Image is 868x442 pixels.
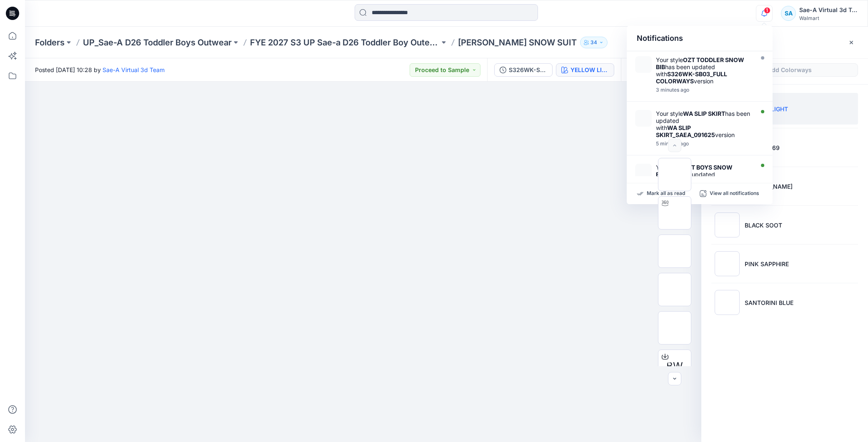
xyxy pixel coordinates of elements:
img: OZT BOYS SNOW BIB_SAEA_091025 [635,164,652,180]
p: PINK SAPPHIRE [745,260,789,268]
strong: OZT BOYS SNOW BIB [656,164,733,178]
div: Your style has been updated with version [656,56,752,85]
button: S326WK-SB03_FULL COLORWAYS [494,63,553,77]
img: S326WK-SB03_FULL COLORWAYS [635,56,652,73]
div: Notifications [627,26,773,51]
img: BLACK SOOT [715,212,740,237]
div: Thursday, September 18, 2025 03:16 [656,141,752,147]
strong: WA SLIP SKIRT [683,110,725,117]
span: Posted [DATE] 10:28 by [35,65,165,74]
div: Your style has been updated with version [656,164,752,192]
span: 1 [764,7,770,14]
p: Mark all as read [647,190,685,197]
strong: WA SLIP SKIRT_SAEA_091625 [656,124,715,138]
a: Folders [35,37,65,48]
button: 34 [580,37,608,48]
div: Walmart [799,15,858,21]
p: BLACK SOOT [745,221,782,230]
strong: S326WK-SB03_FULL COLORWAYS [656,70,727,85]
p: [PERSON_NAME] SNOW SUIT [458,37,577,48]
div: S326WK-SB03_FULL COLORWAYS [509,65,547,75]
span: BW [666,359,683,374]
div: Your style has been updated with version [656,110,752,138]
a: FYE 2027 S3 UP Sae-a D26 Toddler Boy Outerwear - Ozark Trail [250,37,440,48]
img: PINK SAPPHIRE [715,251,740,276]
p: 34 [590,38,597,47]
img: SANTORINI BLUE [715,290,740,315]
a: Sae-A Virtual 3d Team [103,66,165,73]
strong: OZT TODDLER SNOW BIB [656,56,744,70]
div: Thursday, September 18, 2025 03:18 [656,87,752,93]
a: UP_Sae-A D26 Toddler Boys Outwear [83,37,232,48]
button: YELLOW LIGHT [556,63,614,77]
p: View all notifications [710,190,759,197]
img: WA SLIP SKIRT_SAEA_091625 [635,110,652,127]
div: SA [781,6,796,21]
div: YELLOW LIGHT [570,65,609,75]
div: Sae-A Virtual 3d Team [799,5,858,15]
p: SANTORINI BLUE [745,298,793,307]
